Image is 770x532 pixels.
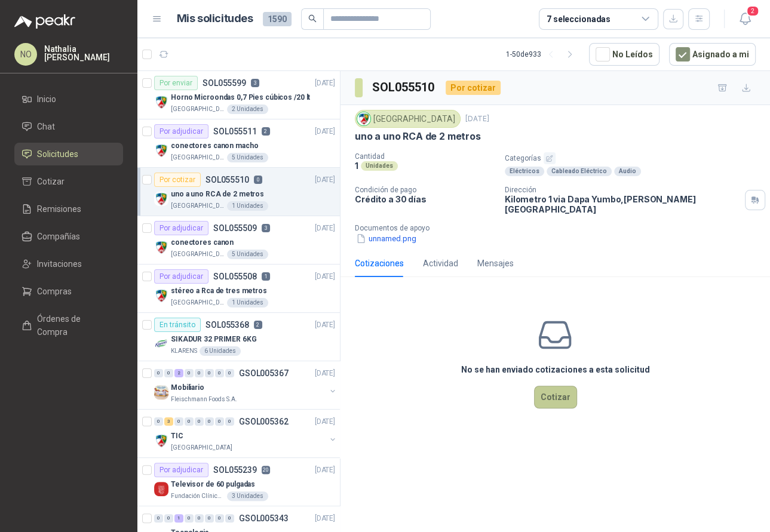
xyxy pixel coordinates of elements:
p: 0 [254,176,262,184]
p: Categorías [505,152,765,164]
button: No Leídos [589,43,659,66]
div: 0 [174,417,183,426]
div: 0 [215,369,224,377]
p: conectores canon macho [171,140,258,152]
div: 0 [215,417,224,426]
p: [GEOGRAPHIC_DATA] [171,250,225,259]
p: 2 [254,321,262,329]
span: search [308,14,317,23]
a: Por adjudicarSOL05523920[DATE] Company LogoTelevisor de 60 pulgadasFundación Clínica Shaio3 Unidades [137,458,340,506]
div: 0 [154,417,163,426]
div: Actividad [423,257,458,270]
p: SOL055239 [213,466,257,474]
div: NO [14,43,37,66]
p: [DATE] [315,513,335,524]
p: [GEOGRAPHIC_DATA] [171,298,225,307]
p: 3 [251,79,259,87]
a: 0 0 2 0 0 0 0 0 GSOL005367[DATE] Company LogoMobiliarioFleischmann Foods S.A. [154,366,338,404]
p: SOL055509 [213,224,257,232]
div: 0 [225,369,234,377]
div: 0 [195,417,204,426]
span: 2 [746,5,759,17]
h1: Mis solicitudes [177,10,253,27]
p: Dirección [505,186,740,194]
div: 1 Unidades [227,298,268,307]
a: Solicitudes [14,143,123,165]
img: Company Logo [154,240,168,254]
p: GSOL005343 [239,514,289,522]
a: Por adjudicarSOL0555112[DATE] Company Logoconectores canon macho[GEOGRAPHIC_DATA]5 Unidades [137,119,340,168]
img: Company Logo [154,95,168,109]
p: SOL055511 [213,127,257,136]
a: Por cotizarSOL0555100[DATE] Company Logouno a uno RCA de 2 metros[GEOGRAPHIC_DATA]1 Unidades [137,168,340,216]
p: Kilometro 1 via Dapa Yumbo , [PERSON_NAME][GEOGRAPHIC_DATA] [505,194,740,214]
div: Mensajes [477,257,514,270]
div: 7 seleccionadas [547,13,611,26]
a: Por enviarSOL0555993[DATE] Company LogoHorno Microondas 0,7 Pies cúbicos /20 lt[GEOGRAPHIC_DATA]2... [137,71,340,119]
div: 1 - 50 de 933 [506,45,579,64]
div: Eléctricos [505,167,544,176]
div: Por adjudicar [154,463,208,477]
a: Inicio [14,88,123,110]
div: 1 Unidades [227,201,268,211]
div: 0 [195,514,204,522]
div: Por adjudicar [154,221,208,235]
p: SIKADUR 32 PRIMER 6KG [171,334,256,345]
p: Documentos de apoyo [355,224,765,232]
div: 0 [185,369,194,377]
p: [DATE] [315,319,335,331]
img: Company Logo [154,385,168,399]
div: 0 [185,417,194,426]
div: Por cotizar [154,173,201,187]
span: Invitaciones [37,257,82,270]
span: Solicitudes [37,147,78,161]
a: Chat [14,115,123,138]
div: 3 [164,417,173,426]
div: 2 [174,369,183,377]
span: Compañías [37,230,80,243]
p: KLARENS [171,346,197,356]
p: SOL055599 [203,79,246,87]
p: Fundación Clínica Shaio [171,491,225,501]
p: [DATE] [315,368,335,379]
p: Cantidad [355,152,495,161]
span: Cotizar [37,175,65,188]
div: 0 [164,369,173,377]
img: Company Logo [154,143,168,158]
p: 1 [355,161,358,171]
p: uno a uno RCA de 2 metros [355,130,481,143]
a: Remisiones [14,198,123,220]
p: 20 [262,466,270,474]
div: 0 [164,514,173,522]
p: Fleischmann Foods S.A. [171,395,237,404]
div: Por adjudicar [154,124,208,139]
a: Por adjudicarSOL0555093[DATE] Company Logoconectores canon[GEOGRAPHIC_DATA]5 Unidades [137,216,340,265]
div: 2 Unidades [227,104,268,114]
p: Nathalia [PERSON_NAME] [44,45,123,61]
p: GSOL005367 [239,369,289,377]
span: Remisiones [37,202,81,216]
a: En tránsitoSOL0553682[DATE] Company LogoSIKADUR 32 PRIMER 6KGKLARENS6 Unidades [137,313,340,361]
a: 0 3 0 0 0 0 0 0 GSOL005362[DATE] Company LogoTIC[GEOGRAPHIC_DATA] [154,414,338,453]
p: SOL055510 [205,176,249,184]
div: 0 [154,369,163,377]
div: Cableado Eléctrico [547,167,612,176]
a: Cotizar [14,170,123,193]
span: Órdenes de Compra [37,312,112,339]
p: Condición de pago [355,186,495,194]
div: 0 [215,514,224,522]
div: 0 [225,514,234,522]
p: [DATE] [315,78,335,89]
div: 1 [174,514,183,522]
div: 0 [205,417,214,426]
p: SOL055368 [205,321,249,329]
a: Invitaciones [14,253,123,275]
button: Cotizar [534,386,577,408]
p: [GEOGRAPHIC_DATA] [171,153,225,162]
span: Inicio [37,93,56,106]
div: 0 [225,417,234,426]
a: Compañías [14,225,123,248]
div: 0 [195,369,204,377]
a: Compras [14,280,123,303]
div: 0 [185,514,194,522]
